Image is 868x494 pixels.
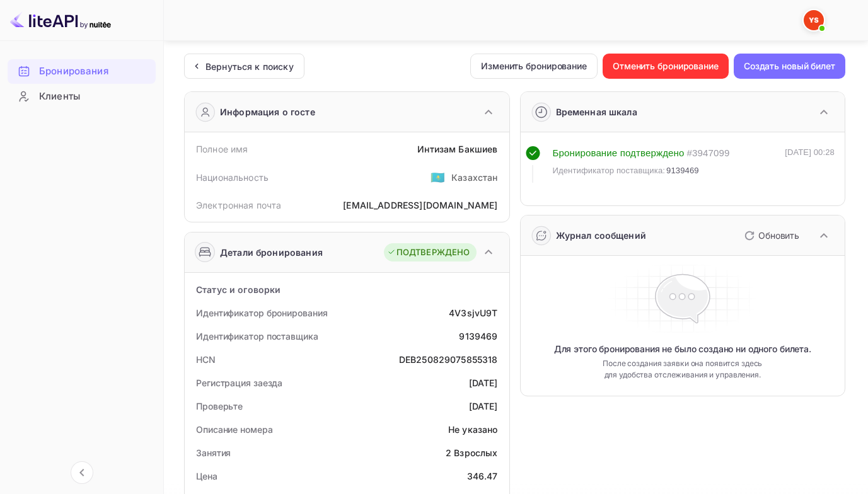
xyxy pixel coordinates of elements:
[396,246,470,259] ya-tr-span: ПОДТВЕРЖДЕНО
[454,447,497,458] ya-tr-span: Взрослых
[686,146,729,161] div: # 3947099
[196,354,216,365] ya-tr-span: HCN
[196,377,282,388] ya-tr-span: Регистрация заезда
[744,59,835,74] ya-tr-span: Создать новый билет
[196,447,231,458] ya-tr-span: Занятия
[481,59,587,74] ya-tr-span: Изменить бронирование
[343,200,497,210] ya-tr-span: [EMAIL_ADDRESS][DOMAIN_NAME]
[446,447,451,458] ya-tr-span: 2
[8,84,156,109] div: Клиенты
[39,89,80,104] ya-tr-span: Клиенты
[666,166,699,175] ya-tr-span: 9139469
[451,172,497,183] ya-tr-span: Казахстан
[71,461,93,484] button: Свернуть навигацию
[8,59,156,84] div: Бронирования
[196,172,269,183] ya-tr-span: Национальность
[603,54,729,79] button: Отменить бронирование
[613,59,719,74] ya-tr-span: Отменить бронирование
[448,424,498,435] ya-tr-span: Не указано
[399,354,498,365] ya-tr-span: DEB250829075855318
[458,144,497,154] ya-tr-span: Бакшиев
[556,230,646,241] ya-tr-span: Журнал сообщений
[10,10,111,30] img: Логотип LiteAPI
[220,246,323,259] ya-tr-span: Детали бронирования
[785,147,835,157] ya-tr-span: [DATE] 00:28
[431,166,445,188] span: США
[196,331,318,342] ya-tr-span: Идентификатор поставщика
[449,307,497,318] ya-tr-span: 4V3sjvU9T
[734,54,845,79] button: Создать новый билет
[459,330,497,343] div: 9139469
[220,105,315,118] ya-tr-span: Информация о госте
[554,343,811,355] ya-tr-span: Для этого бронирования не было создано ни одного билета.
[196,307,327,318] ya-tr-span: Идентификатор бронирования
[196,424,273,435] ya-tr-span: Описание номера
[553,147,618,158] ya-tr-span: Бронирование
[804,10,824,30] img: Служба Поддержки Яндекса
[758,230,799,241] ya-tr-span: Обновить
[196,401,243,411] ya-tr-span: Проверьте
[470,54,598,79] button: Изменить бронирование
[196,200,282,210] ya-tr-span: Электронная почта
[469,399,498,413] div: [DATE]
[8,84,156,108] a: Клиенты
[620,147,685,158] ya-tr-span: подтверждено
[39,64,108,79] ya-tr-span: Бронирования
[431,170,445,184] ya-tr-span: 🇰🇿
[196,471,217,481] ya-tr-span: Цена
[553,166,666,175] ya-tr-span: Идентификатор поставщика:
[596,358,769,381] ya-tr-span: После создания заявки она появится здесь для удобства отслеживания и управления.
[196,284,281,295] ya-tr-span: Статус и оговорки
[8,59,156,83] a: Бронирования
[556,106,637,117] ya-tr-span: Временная шкала
[467,469,498,483] div: 346.47
[469,376,498,389] div: [DATE]
[205,61,294,72] ya-tr-span: Вернуться к поиску
[196,144,248,154] ya-tr-span: Полное имя
[417,144,456,154] ya-tr-span: Интизам
[737,226,804,246] button: Обновить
